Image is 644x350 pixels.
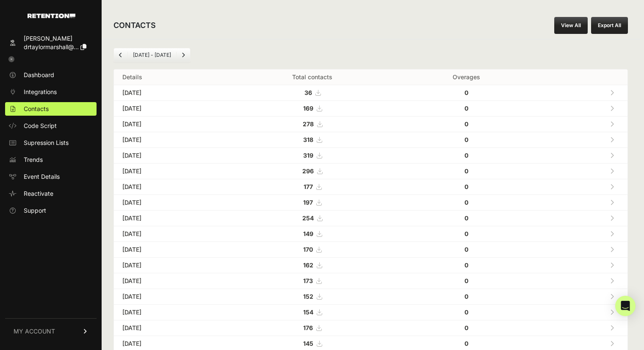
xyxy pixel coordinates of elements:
[114,117,226,132] td: [DATE]
[24,172,60,181] span: Event Details
[5,119,97,133] a: Code Script
[24,156,43,164] span: Trends
[303,199,313,206] strong: 197
[302,167,322,175] a: 296
[303,136,313,143] strong: 318
[464,261,468,269] strong: 0
[5,170,97,183] a: Event Details
[24,122,57,130] span: Code Script
[24,71,54,79] span: Dashboard
[464,183,468,190] strong: 0
[464,89,468,96] strong: 0
[114,148,226,164] td: [DATE]
[114,211,226,226] td: [DATE]
[304,89,312,96] strong: 36
[464,293,468,300] strong: 0
[303,277,321,284] a: 173
[464,105,468,112] strong: 0
[464,136,468,143] strong: 0
[5,85,97,99] a: Integrations
[28,14,75,18] img: Retention.com
[5,153,97,167] a: Trends
[127,52,176,58] li: [DATE] - [DATE]
[303,246,321,253] a: 170
[226,69,399,85] th: Total contacts
[399,69,533,85] th: Overages
[5,136,97,150] a: Supression Lists
[303,152,322,159] a: 319
[5,318,97,344] a: MY ACCOUNT
[114,273,226,289] td: [DATE]
[24,139,69,147] span: Supression Lists
[303,261,322,269] a: 162
[591,17,628,34] button: Export All
[304,183,321,190] a: 177
[464,214,468,222] strong: 0
[303,308,322,316] a: 154
[303,230,322,237] a: 149
[304,89,321,96] a: 36
[303,105,313,112] strong: 169
[302,214,314,222] strong: 254
[303,230,313,237] strong: 149
[303,261,313,269] strong: 162
[464,152,468,159] strong: 0
[303,293,313,300] strong: 152
[114,48,127,62] a: Previous
[554,17,588,34] a: View All
[303,120,322,128] a: 278
[114,258,226,273] td: [DATE]
[114,289,226,305] td: [DATE]
[303,324,321,331] a: 176
[464,340,468,347] strong: 0
[114,164,226,179] td: [DATE]
[464,120,468,128] strong: 0
[177,48,190,62] a: Next
[114,85,226,101] td: [DATE]
[24,88,57,96] span: Integrations
[464,308,468,316] strong: 0
[303,340,322,347] a: 145
[303,152,313,159] strong: 319
[24,189,53,198] span: Reactivate
[304,183,313,190] strong: 177
[302,167,314,175] strong: 296
[464,277,468,284] strong: 0
[114,320,226,336] td: [DATE]
[303,308,313,316] strong: 154
[303,120,314,128] strong: 278
[114,101,226,117] td: [DATE]
[114,305,226,320] td: [DATE]
[114,195,226,211] td: [DATE]
[303,293,322,300] a: 152
[5,32,97,54] a: [PERSON_NAME] drtaylormarshall@...
[464,230,468,237] strong: 0
[114,242,226,258] td: [DATE]
[464,199,468,206] strong: 0
[24,34,86,43] div: [PERSON_NAME]
[302,214,322,222] a: 254
[114,226,226,242] td: [DATE]
[464,324,468,331] strong: 0
[14,327,55,336] span: MY ACCOUNT
[114,69,226,85] th: Details
[303,324,313,331] strong: 176
[113,19,156,31] h2: CONTACTS
[303,277,313,284] strong: 173
[5,187,97,200] a: Reactivate
[303,199,321,206] a: 197
[5,68,97,82] a: Dashboard
[24,43,79,50] span: drtaylormarshall@...
[114,132,226,148] td: [DATE]
[464,167,468,175] strong: 0
[114,179,226,195] td: [DATE]
[24,206,46,215] span: Support
[24,105,49,113] span: Contacts
[303,105,322,112] a: 169
[615,296,636,316] div: Open Intercom Messenger
[5,204,97,217] a: Support
[464,246,468,253] strong: 0
[5,102,97,116] a: Contacts
[303,246,313,253] strong: 170
[303,340,313,347] strong: 145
